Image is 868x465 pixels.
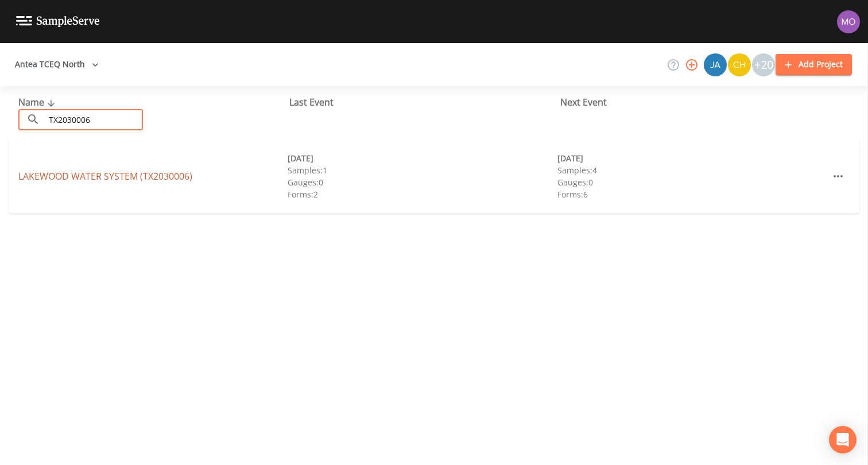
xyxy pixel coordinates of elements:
div: Samples: 4 [557,164,827,176]
div: Open Intercom Messenger [829,426,857,454]
div: Forms: 6 [557,188,827,200]
img: logo [16,16,100,27]
div: Charles Medina [727,53,751,76]
img: 2e773653e59f91cc345d443c311a9659 [704,53,727,76]
div: Next Event [560,95,831,109]
input: Search Projects [45,109,143,130]
a: LAKEWOOD WATER SYSTEM (TX2030006) [18,170,192,183]
div: +20 [752,53,775,76]
div: Gauges: 0 [557,176,827,188]
div: Samples: 1 [288,164,557,176]
button: Antea TCEQ North [10,54,103,75]
div: Forms: 2 [288,188,557,200]
span: Name [18,96,58,108]
button: Add Project [776,54,852,75]
div: Gauges: 0 [288,176,557,188]
div: [DATE] [557,152,827,164]
img: 4e251478aba98ce068fb7eae8f78b90c [837,10,860,33]
div: Last Event [289,95,560,109]
div: [DATE] [288,152,557,164]
div: James Whitmire [703,53,727,76]
img: c74b8b8b1c7a9d34f67c5e0ca157ed15 [728,53,751,76]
